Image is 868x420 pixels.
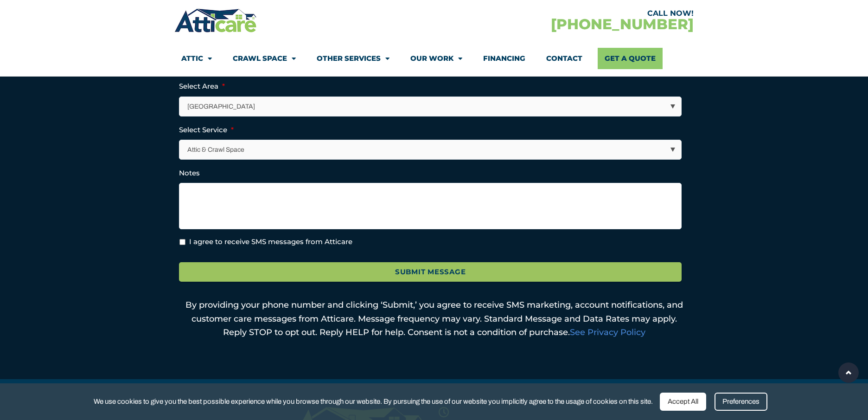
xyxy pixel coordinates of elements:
label: Notes [179,168,200,178]
div: Preferences [715,393,767,411]
nav: Menu [181,48,687,69]
a: Crawl Space [233,48,296,69]
a: Contact [546,48,582,69]
div: Accept All [660,393,706,411]
a: Get A Quote [598,48,663,69]
a: See Privacy Policy [570,327,645,337]
label: Select Service [179,125,234,135]
label: I agree to receive SMS messages from Atticare [189,237,352,247]
label: Select Area [179,82,225,91]
span: We use cookies to give you the best possible experience while you browse through our website. By ... [94,396,653,407]
a: Other Services [317,48,389,69]
a: Financing [483,48,525,69]
a: Our Work [410,48,462,69]
input: Submit Message [179,262,682,282]
a: Attic [181,48,212,69]
div: CALL NOW! [434,10,694,17]
p: By providing your phone number and clicking ‘Submit,’ you agree to receive SMS marketing, account... [179,298,689,340]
